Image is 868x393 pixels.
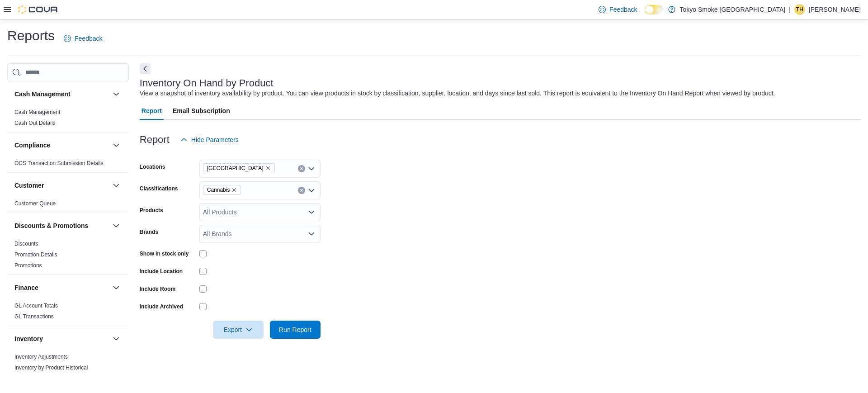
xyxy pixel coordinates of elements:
div: Customer [7,198,129,213]
a: Feedback [60,29,106,47]
span: Cannabis [203,185,241,195]
a: OCS Transaction Submission Details [14,160,104,166]
a: Inventory Adjustments [14,354,68,360]
a: Inventory Count Details [14,375,71,382]
h3: Discounts & Promotions [14,221,88,230]
span: Feedback [609,5,637,14]
span: TH [796,4,803,15]
div: View a snapshot of inventory availability by product. You can view products in stock by classific... [140,89,775,98]
a: Cash Out Details [14,120,56,126]
label: Include Room [140,285,175,293]
input: Dark Mode [645,5,664,14]
img: Cova [18,5,59,14]
p: Tokyo Smoke [GEOGRAPHIC_DATA] [680,4,786,15]
label: Classifications [140,185,178,192]
h3: Inventory [14,334,43,343]
button: Finance [111,282,122,293]
button: Remove Eglinton Town Centre from selection in this group [265,166,271,171]
button: Inventory [111,333,122,344]
a: Discounts [14,241,38,247]
label: Include Location [140,268,183,275]
button: Open list of options [308,165,315,172]
a: GL Account Totals [14,303,58,309]
span: Cash Out Details [14,119,56,127]
label: Brands [140,228,158,236]
div: Discounts & Promotions [7,238,129,275]
a: Promotions [14,262,42,269]
button: Clear input [298,165,305,172]
button: Export [213,321,264,339]
a: Customer Queue [14,200,56,207]
h3: Customer [14,181,44,190]
button: Finance [14,283,109,292]
button: Open list of options [308,208,315,216]
a: Feedback [595,0,641,19]
label: Locations [140,163,165,170]
a: Inventory by Product Historical [14,365,88,371]
a: Promotion Details [14,251,57,258]
span: Inventory Count Details [14,375,71,382]
span: Dark Mode [645,14,645,15]
span: Customer Queue [14,200,56,207]
h3: Compliance [14,141,50,150]
a: GL Transactions [14,313,54,320]
span: Report [142,102,162,120]
div: Cash Management [7,107,129,132]
h1: Reports [7,27,55,45]
button: Inventory [14,334,109,343]
button: Remove Cannabis from selection in this group [231,187,237,193]
span: Inventory by Product Historical [14,364,88,371]
span: GL Account Totals [14,302,58,309]
span: Eglinton Town Centre [203,163,275,173]
span: Promotion Details [14,251,57,258]
button: Compliance [111,140,122,151]
span: Run Report [279,325,311,334]
button: Cash Management [14,90,109,99]
span: OCS Transaction Submission Details [14,160,104,167]
span: Feedback [75,34,102,43]
h3: Inventory On Hand by Product [140,78,274,89]
span: Export [218,321,258,339]
span: Hide Parameters [191,135,239,144]
p: | [789,4,791,15]
button: Cash Management [111,89,122,99]
a: Cash Management [14,109,60,115]
span: Cash Management [14,109,60,116]
button: Open list of options [308,230,315,237]
label: Include Archived [140,303,183,310]
button: Next [140,63,151,74]
span: Promotions [14,262,42,269]
button: Compliance [14,141,109,150]
button: Clear input [298,187,305,194]
p: [PERSON_NAME] [809,4,861,15]
button: Run Report [270,321,321,339]
div: Trishauna Hyatt [794,4,805,15]
span: Email Subscription [173,102,230,120]
button: Customer [14,181,109,190]
button: Discounts & Promotions [111,220,122,231]
label: Products [140,207,163,214]
h3: Cash Management [14,90,71,99]
div: Finance [7,300,129,326]
button: Customer [111,180,122,191]
span: GL Transactions [14,313,54,320]
button: Open list of options [308,187,315,194]
span: Cannabis [207,185,230,194]
h3: Finance [14,283,38,292]
span: Discounts [14,240,38,247]
h3: Report [140,134,170,145]
span: Inventory Adjustments [14,353,68,360]
div: Compliance [7,158,129,172]
span: [GEOGRAPHIC_DATA] [207,164,264,173]
button: Hide Parameters [177,131,242,149]
label: Show in stock only [140,250,189,257]
button: Discounts & Promotions [14,221,109,230]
